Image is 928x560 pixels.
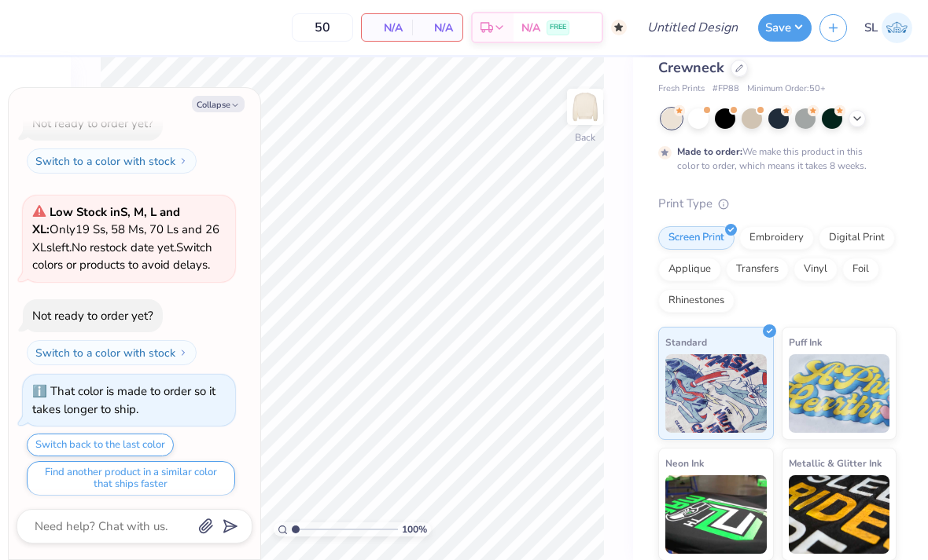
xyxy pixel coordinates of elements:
img: Neon Ink [665,475,767,554]
img: Sonia Lerner [882,13,912,43]
strong: Made to order: [677,145,742,158]
img: Standard [665,354,767,433]
input: Untitled Design [635,12,750,43]
img: Metallic & Glitter Ink [789,475,890,554]
span: # FP88 [713,82,739,96]
img: Back [569,91,601,123]
span: Neon Ink [665,455,704,471]
span: FREE [550,22,566,33]
span: Only 19 Ss, 58 Ms, 70 Ls and 26 XLs left. Switch colors or products to avoid delays. [32,204,219,273]
button: Collapse [192,96,245,112]
img: Switch to a color with stock [179,348,188,357]
input: – – [292,13,353,42]
button: Switch to a color with stock [27,340,197,365]
div: That color is made to order so it takes longer to ship. [32,383,215,417]
div: Foil [842,258,879,281]
div: Vinyl [794,258,838,281]
div: Transfers [726,258,789,281]
div: Screen Print [658,226,735,250]
button: Find another product in a similar color that ships faster [27,461,235,496]
a: SL [864,13,912,43]
div: Rhinestones [658,289,735,313]
img: Switch to a color with stock [179,156,188,166]
div: Not ready to order yet? [32,115,153,131]
div: Embroidery [739,226,814,250]
div: Print Type [658,195,897,213]
span: Minimum Order: 50 + [747,82,826,96]
span: N/A [371,20,403,36]
div: We make this product in this color to order, which means it takes 8 weeks. [677,145,871,173]
span: N/A [422,20,453,36]
img: Puff Ink [789,354,890,433]
button: Switch back to the last color [27,434,174,456]
div: Not ready to order yet? [32,308,153,324]
span: Fresh Prints [658,82,705,96]
span: No restock date yet. [72,240,176,255]
span: N/A [521,20,540,36]
button: Switch to a color with stock [27,148,197,174]
div: Digital Print [819,226,895,250]
button: Save [758,14,812,42]
strong: Low Stock in S, M, L and XL : [32,204,180,238]
span: 100 % [402,522,427,536]
span: Puff Ink [789,334,822,350]
span: SL [864,19,878,37]
div: Applique [658,258,721,281]
div: Back [575,130,595,145]
span: Metallic & Glitter Ink [789,455,882,471]
span: Standard [665,334,707,350]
